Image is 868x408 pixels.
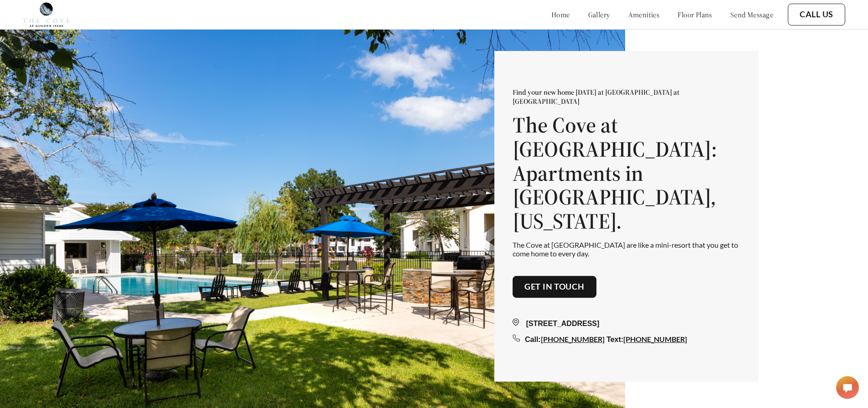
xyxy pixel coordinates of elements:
[513,318,740,329] div: [STREET_ADDRESS]
[524,282,585,292] a: Get in touch
[730,10,773,19] a: send message
[513,87,740,106] p: Find your new home [DATE] at [GEOGRAPHIC_DATA] at [GEOGRAPHIC_DATA]
[628,10,660,19] a: amenities
[551,10,570,19] a: home
[23,2,70,27] img: cove_at_golden_isles_logo.png
[513,113,740,233] h1: The Cove at [GEOGRAPHIC_DATA]: Apartments in [GEOGRAPHIC_DATA], [US_STATE].
[588,10,610,19] a: gallery
[788,4,845,25] button: Call Us
[525,336,541,343] span: Call:
[800,10,833,20] a: Call Us
[541,335,605,343] a: [PHONE_NUMBER]
[513,240,740,258] p: The Cove at [GEOGRAPHIC_DATA] are like a mini-resort that you get to come home to every day.
[678,10,712,19] a: floor plans
[623,335,687,343] a: [PHONE_NUMBER]
[606,336,623,343] span: Text:
[513,276,596,298] button: Get in touch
